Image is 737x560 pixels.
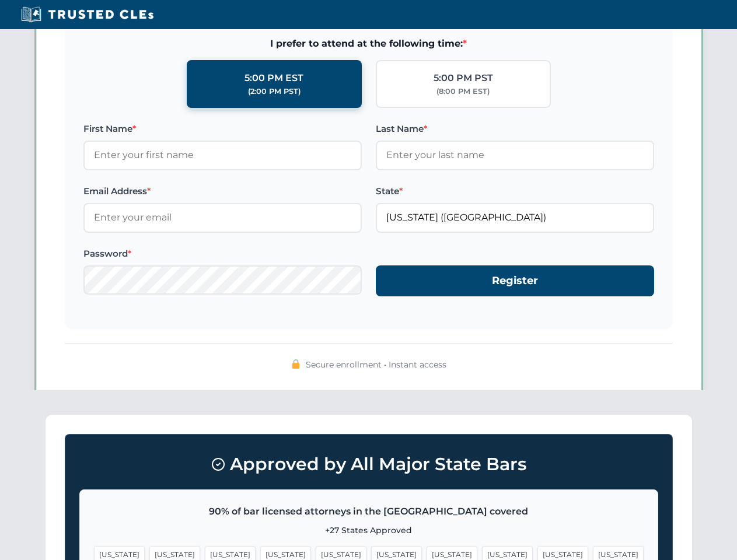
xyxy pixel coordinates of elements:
[376,184,654,198] label: State
[376,122,654,136] label: Last Name
[18,6,157,23] img: Trusted CLEs
[83,141,362,170] input: Enter your first name
[83,122,362,136] label: First Name
[434,71,493,86] div: 5:00 PM PST
[291,359,301,369] img: 🔒
[376,141,654,170] input: Enter your last name
[376,265,654,296] button: Register
[83,247,362,261] label: Password
[376,203,654,232] input: Florida (FL)
[248,86,301,97] div: (2:00 PM PST)
[436,86,490,97] div: (8:00 PM EST)
[83,184,362,198] label: Email Address
[306,358,446,371] span: Secure enrollment • Instant access
[244,71,303,86] div: 5:00 PM EST
[79,449,658,480] h3: Approved by All Major State Bars
[83,203,362,232] input: Enter your email
[94,524,644,537] p: +27 States Approved
[83,36,654,51] span: I prefer to attend at the following time:
[94,504,644,519] p: 90% of bar licensed attorneys in the [GEOGRAPHIC_DATA] covered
